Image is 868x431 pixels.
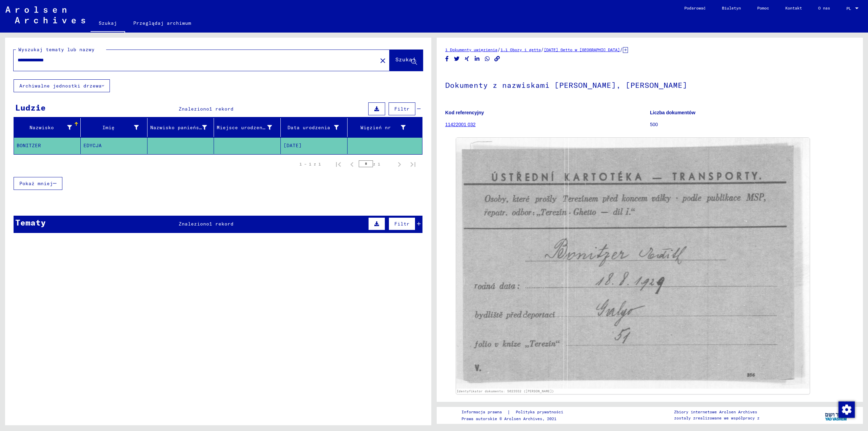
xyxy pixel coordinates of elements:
[824,407,849,424] img: yv_logo.png
[684,5,706,11] font: Podarować
[283,142,302,149] font: [DATE]
[179,106,209,112] font: Znaleziono
[179,221,209,227] font: Znaleziono
[214,118,281,137] mat-header-cell: Miejsce urodzenia
[209,106,234,112] font: 1 rekord
[393,157,406,171] button: Następna strona
[83,142,102,149] font: EDYCJA
[150,122,216,133] div: Nazwisko panieńskie
[445,47,497,52] a: 1 Dokumenty uwięzienia
[99,20,117,26] font: Szukaj
[217,122,280,133] div: Miejsce urodzenia
[445,110,484,115] font: Kod referencyjny
[544,47,620,52] a: [DATE] Getto w [GEOGRAPHIC_DATA]
[376,54,390,67] button: Jasne
[500,47,541,52] a: 1.1 Obozy i getta
[14,177,62,190] button: Pokaż mniej
[445,80,687,90] font: Dokumenty z nazwiskami [PERSON_NAME], [PERSON_NAME]
[394,106,410,112] font: Filtr
[389,217,415,230] button: Filtr
[360,124,391,131] font: Więzień nr
[283,122,347,133] div: Data urodzenia
[395,56,416,63] font: Szukaj
[17,142,41,149] font: BONITZER
[541,46,544,53] font: /
[674,415,759,420] font: zostały zrealizowane we współpracy z
[217,124,269,131] font: Miejsce urodzenia
[15,102,46,113] font: Ludzie
[209,221,234,227] font: 1 rekord
[394,221,410,227] font: Filtr
[494,55,501,63] button: Kopiuj link
[457,389,554,393] a: Identyfikator dokumentu: 5023552 ([PERSON_NAME])
[379,57,387,65] mat-icon: close
[5,6,85,23] img: Arolsen_neg.svg
[81,118,147,137] mat-header-cell: Imię
[18,46,95,53] font: Wyszukaj tematy lub nazwy
[839,401,855,418] img: Zmiana zgody
[390,50,423,71] button: Szukaj
[125,15,199,31] a: Przeglądaj archiwum
[484,55,491,63] button: Udostępnij na WhatsAppie
[29,124,54,131] font: Nazwisko
[15,217,46,228] font: Tematy
[461,409,502,414] font: Informacja prawna
[91,15,125,33] a: Szukaj
[507,409,510,415] font: |
[14,118,81,137] mat-header-cell: Nazwisko
[497,46,500,53] font: /
[288,124,330,131] font: Data urodzenia
[345,157,359,171] button: Poprzednia strona
[722,5,741,11] font: Biuletyn
[785,5,802,11] font: Kontakt
[147,118,214,137] mat-header-cell: Nazwisko panieńskie
[650,122,658,127] font: 500
[150,124,208,131] font: Nazwisko panieńskie
[461,416,556,421] font: Prawa autorskie © Arolsen Archives, 2021
[373,161,380,166] font: z 1
[463,55,471,63] button: Udostępnij na Xing
[348,118,422,137] mat-header-cell: Więzień nr
[818,5,830,11] font: O nas
[838,401,854,417] div: Zmiana zgody
[299,161,321,166] font: 1 – 1 z 1
[19,83,102,89] font: Archiwalne jednostki drzewa
[332,157,345,171] button: Pierwsza strona
[474,55,481,63] button: Udostępnij na LinkedIn
[17,122,80,133] div: Nazwisko
[445,122,476,127] a: 11422001 032
[14,79,110,92] button: Archiwalne jednostki drzewa
[281,118,348,137] mat-header-cell: Data urodzenia
[461,409,507,416] a: Informacja prawna
[389,102,415,115] button: Filtr
[406,157,420,171] button: Ostatnia strona
[510,409,571,416] a: Polityka prywatności
[133,20,191,26] font: Przeglądaj archiwum
[456,138,810,388] img: 001.jpg
[516,409,563,414] font: Polityka prywatności
[846,6,851,11] font: PL
[443,55,451,63] button: Udostępnij na Facebooku
[674,409,757,414] font: Zbiory internetowe Arolsen Archives
[650,110,695,115] font: Liczba dokumentów
[757,5,769,11] font: Pomoc
[102,124,115,131] font: Imię
[19,180,53,187] font: Pokaż mniej
[350,122,414,133] div: Więzień nr
[453,55,460,63] button: Udostępnij na Twitterze
[620,46,623,53] font: /
[83,122,147,133] div: Imię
